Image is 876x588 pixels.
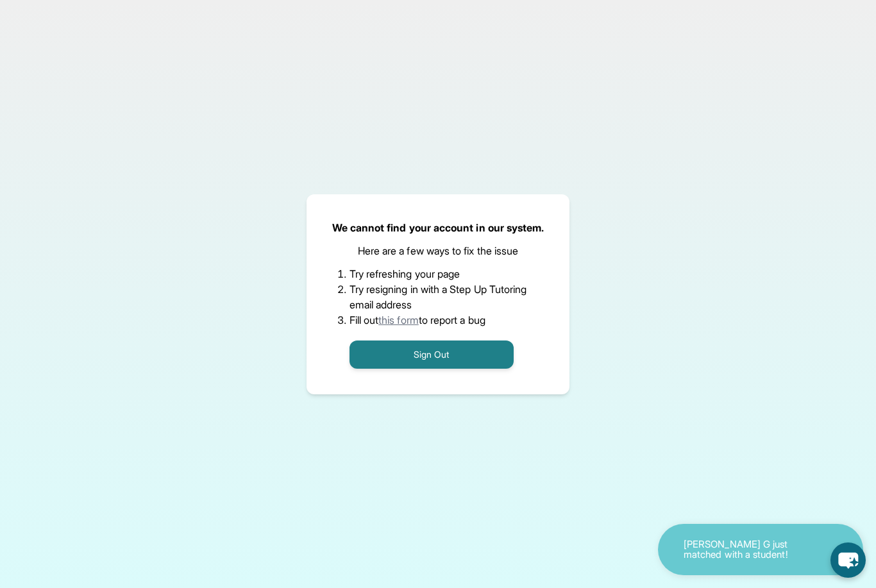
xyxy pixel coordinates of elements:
button: Sign Out [350,340,514,369]
a: this form [378,314,419,326]
p: Here are a few ways to fix the issue [358,243,519,258]
li: Try refreshing your page [350,266,527,281]
button: chat-button [830,542,866,578]
a: Sign Out [350,348,514,360]
p: [PERSON_NAME] G just matched with a student! [684,539,812,560]
li: Fill out to report a bug [350,312,527,328]
p: We cannot find your account in our system. [332,220,544,235]
li: Try resigning in with a Step Up Tutoring email address [350,281,527,312]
